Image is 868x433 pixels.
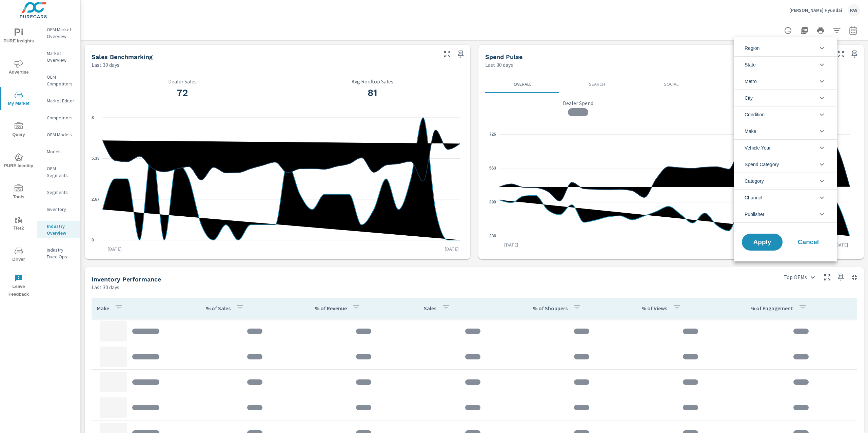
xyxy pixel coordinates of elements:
[745,140,771,156] span: Vehicle Year
[745,123,756,139] span: Make
[788,234,829,251] button: Cancel
[745,156,779,173] span: Spend Category
[795,239,822,245] span: Cancel
[745,90,753,106] span: City
[745,173,764,189] span: Category
[745,190,762,206] span: Channel
[745,73,757,90] span: Metro
[745,40,759,56] span: Region
[745,106,765,123] span: Condition
[745,206,764,222] span: Publisher
[742,234,783,251] button: Apply
[734,37,837,225] ul: filter options
[749,239,776,245] span: Apply
[745,57,756,73] span: State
